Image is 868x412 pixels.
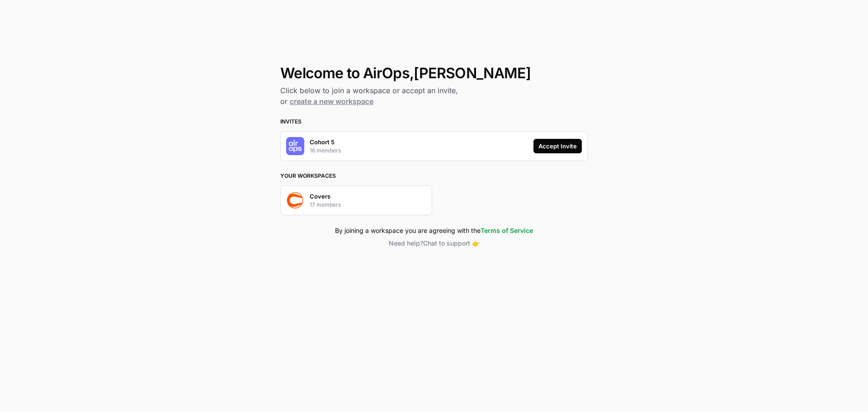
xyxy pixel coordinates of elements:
img: Company Logo [286,191,304,209]
a: create a new workspace [290,97,373,106]
button: Company LogoCovers17 members [280,185,432,215]
p: Cohort 5 [310,137,335,147]
h3: Invites [280,118,588,126]
p: Covers [310,192,330,201]
h3: Your Workspaces [280,172,588,180]
h1: Welcome to AirOps, [PERSON_NAME] [280,65,588,81]
span: Need help? [389,239,423,247]
p: 17 members [310,201,341,209]
button: Need help?Chat to support 👉 [280,239,588,248]
span: Chat to support 👉 [423,239,480,247]
p: 16 members [310,147,341,155]
h2: Click below to join a workspace or accept an invite, or [280,85,588,107]
a: Terms of Service [481,227,533,234]
img: Company Logo [286,137,304,155]
div: By joining a workspace you are agreeing with the [280,226,588,235]
button: Accept Invite [533,139,582,153]
div: Accept Invite [538,142,577,151]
